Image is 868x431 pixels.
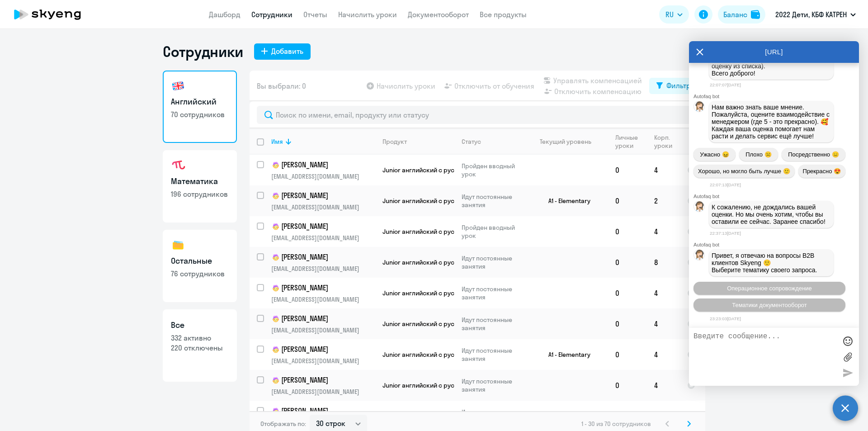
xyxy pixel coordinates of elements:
p: 332 активно [171,333,229,343]
td: A1 - Elementary [524,185,608,216]
img: child [271,222,280,231]
div: Продукт [382,137,407,146]
time: 22:37:13[DATE] [710,231,741,236]
button: Тематики документооборот [693,298,845,312]
div: Статус [462,137,524,146]
td: 0 [608,308,647,339]
span: Вы выбрали: 0 [257,81,306,91]
p: Идут постоянные занятия [462,316,524,332]
a: Начислить уроки [338,10,397,19]
a: Сотрудники [251,10,292,19]
a: child[PERSON_NAME] [271,283,375,294]
span: Хорошо, но могло быть лучше 🙂 [698,168,790,175]
td: 0 [608,155,647,185]
a: child[PERSON_NAME] [271,252,375,263]
button: Добавить [254,43,311,60]
button: RU [659,5,689,24]
button: Балансbalance [718,5,765,24]
td: 2 [647,185,680,216]
td: A1 - Elementary [524,339,608,370]
button: Ужасно 😖 [693,148,736,161]
img: child [271,191,280,200]
td: 0 [608,339,647,370]
span: Прекрасно 😍 [803,168,841,175]
img: bot avatar [694,250,705,263]
p: [PERSON_NAME] [271,283,373,294]
h3: Математика [171,175,229,187]
p: [EMAIL_ADDRESS][DOMAIN_NAME] [271,234,375,242]
div: Текущий уровень [540,137,591,146]
p: 2022 Дети, КБФ КАТРЕН [775,9,847,20]
span: Операционное сопровождение [727,285,812,292]
p: Пройден вводный урок [462,162,524,178]
p: Идут постоянные занятия [462,346,524,363]
button: Посредственно 😑 [782,148,845,161]
a: child[PERSON_NAME] [271,190,375,201]
span: Junior английский с русскоговорящим преподавателем [382,166,552,174]
td: 4 [647,278,680,308]
p: [EMAIL_ADDRESS][DOMAIN_NAME] [271,203,375,211]
div: Autofaq bot [693,194,859,199]
span: Junior английский с русскоговорящим преподавателем [382,289,552,297]
p: Пройден вводный урок [462,223,524,240]
td: 0 [608,370,647,401]
div: Личные уроки [615,133,646,150]
span: Посредственно 😑 [788,151,839,158]
span: Тематики документооборот [732,302,807,308]
div: Autofaq bot [693,242,859,247]
p: [PERSON_NAME] [271,160,373,171]
td: 4 [647,308,680,339]
a: child[PERSON_NAME] [271,406,375,417]
img: english [171,79,185,93]
a: child[PERSON_NAME] [271,344,375,355]
p: [EMAIL_ADDRESS][DOMAIN_NAME] [271,357,375,365]
img: child [271,161,280,170]
label: Лимит 10 файлов [841,350,854,364]
p: Идут постоянные занятия [462,377,524,393]
time: 22:07:13[DATE] [710,182,741,187]
span: Плохо ☹️ [745,151,771,158]
div: Фильтр [666,80,691,91]
div: Продукт [382,137,454,146]
p: Идут постоянные занятия [462,408,524,424]
p: [PERSON_NAME] [271,190,373,201]
p: [PERSON_NAME] [271,221,373,232]
a: Все продукты [480,10,527,19]
img: child [271,253,280,262]
div: Личные уроки [615,133,641,150]
time: 22:07:07[DATE] [710,82,741,87]
a: Остальные76 сотрудников [163,230,237,302]
a: Английский70 сотрудников [163,71,237,143]
h3: Английский [171,96,229,108]
p: 220 отключены [171,343,229,353]
input: Поиск по имени, email, продукту или статусу [257,106,698,124]
p: 76 сотрудников [171,269,229,279]
td: 4 [647,155,680,185]
button: Хорошо, но могло быть лучше 🙂 [693,165,795,178]
p: [PERSON_NAME] [271,375,373,386]
span: Junior английский с русскоговорящим преподавателем [382,197,552,205]
h1: Сотрудники [163,43,243,61]
div: Текущий уровень [531,137,608,146]
p: 196 сотрудников [171,189,229,199]
td: 0 [608,247,647,278]
p: Идут постоянные занятия [462,285,524,301]
img: child [271,284,280,293]
span: Junior английский с русскоговорящим преподавателем [382,320,552,328]
p: [PERSON_NAME] [271,344,373,355]
a: child[PERSON_NAME] [271,221,375,232]
button: Прекрасно 😍 [798,165,845,178]
img: child [271,314,280,323]
td: 0 [608,216,647,247]
td: 8 [647,247,680,278]
button: Операционное сопровождение [693,282,845,295]
button: 2022 Дети, КБФ КАТРЕН [771,4,860,25]
span: Junior английский с русскоговорящим преподавателем [382,350,552,359]
td: 4 [647,339,680,370]
span: Junior английский с русскоговорящим преподавателем [382,381,552,389]
h3: Остальные [171,255,229,267]
p: [EMAIL_ADDRESS][DOMAIN_NAME] [271,326,375,334]
img: balance [751,10,760,19]
p: [EMAIL_ADDRESS][DOMAIN_NAME] [271,172,375,180]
